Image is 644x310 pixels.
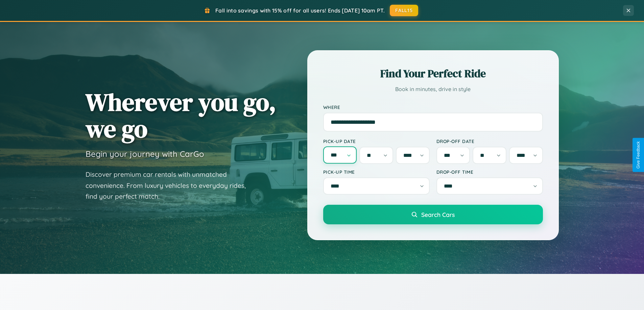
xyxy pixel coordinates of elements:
[215,7,385,14] span: Fall into savings with 15% off for all users! Ends [DATE] 10am PT.
[436,138,543,144] label: Drop-off Date
[86,89,276,142] h1: Wherever you go, we go
[323,84,543,94] p: Book in minutes, drive in style
[323,138,430,144] label: Pick-up Date
[436,169,543,175] label: Drop-off Time
[323,104,543,110] label: Where
[323,169,430,175] label: Pick-up Time
[86,149,204,159] h3: Begin your journey with CarGo
[323,205,543,224] button: Search Cars
[323,66,543,81] h2: Find Your Perfect Ride
[636,141,641,169] div: Give Feedback
[421,211,455,218] span: Search Cars
[86,169,255,202] p: Discover premium car rentals with unmatched convenience. From luxury vehicles to everyday rides, ...
[390,5,418,16] button: FALL15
